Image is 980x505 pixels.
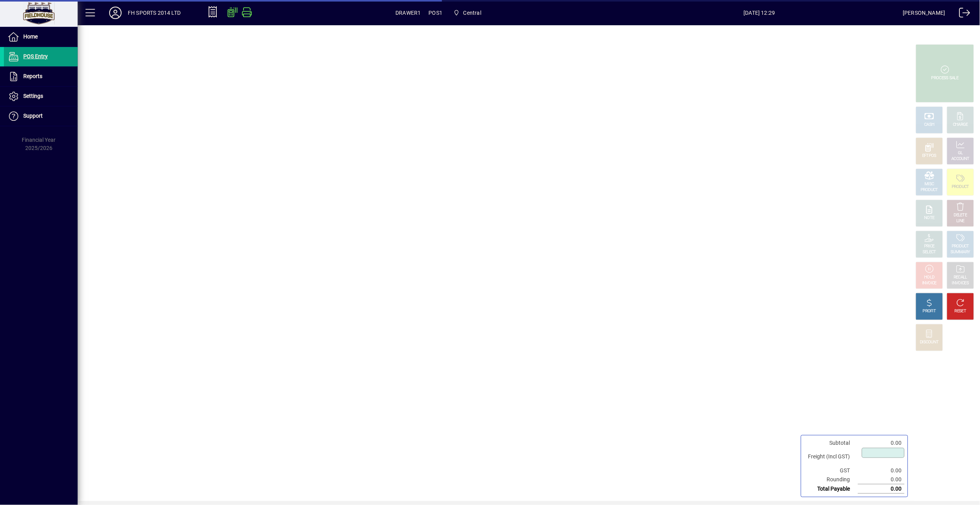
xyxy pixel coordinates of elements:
[924,215,935,221] div: NOTE
[951,249,970,255] div: SUMMARY
[23,93,43,99] span: Settings
[4,87,78,106] a: Settings
[804,448,858,466] td: Freight (Incl GST)
[921,187,938,193] div: PRODUCT
[103,6,128,20] button: Profile
[463,7,481,19] span: Central
[954,275,968,280] div: RECALL
[924,244,935,249] div: PRICE
[954,212,967,218] div: DELETE
[953,2,970,27] a: Logout
[4,106,78,126] a: Support
[4,27,78,47] a: Home
[920,340,939,345] div: DISCOUNT
[395,7,421,19] span: DRAWER1
[958,150,963,156] div: GL
[429,7,443,19] span: POS1
[922,280,936,286] div: INVOICE
[925,181,934,187] div: MISC
[858,484,905,494] td: 0.00
[804,475,858,484] td: Rounding
[23,113,43,119] span: Support
[804,439,858,448] td: Subtotal
[952,244,969,249] div: PRODUCT
[952,280,969,286] div: INVOICES
[931,75,959,81] div: PROCESS SALE
[23,33,38,40] span: Home
[450,6,484,20] span: Central
[924,122,935,128] div: CASH
[858,439,905,448] td: 0.00
[858,466,905,475] td: 0.00
[804,484,858,494] td: Total Payable
[953,122,968,128] div: CHARGE
[903,7,945,19] div: [PERSON_NAME]
[23,73,42,79] span: Reports
[923,308,936,314] div: PROFIT
[923,249,936,255] div: SELECT
[23,53,48,59] span: POS Entry
[616,7,903,19] span: [DATE] 12:29
[923,153,937,159] div: EFTPOS
[952,156,970,162] div: ACCOUNT
[128,7,181,19] div: FH SPORTS 2014 LTD
[955,308,966,314] div: RESET
[924,275,935,280] div: HOLD
[804,466,858,475] td: GST
[858,475,905,484] td: 0.00
[4,67,78,86] a: Reports
[957,218,964,224] div: LINE
[952,184,969,190] div: PRODUCT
